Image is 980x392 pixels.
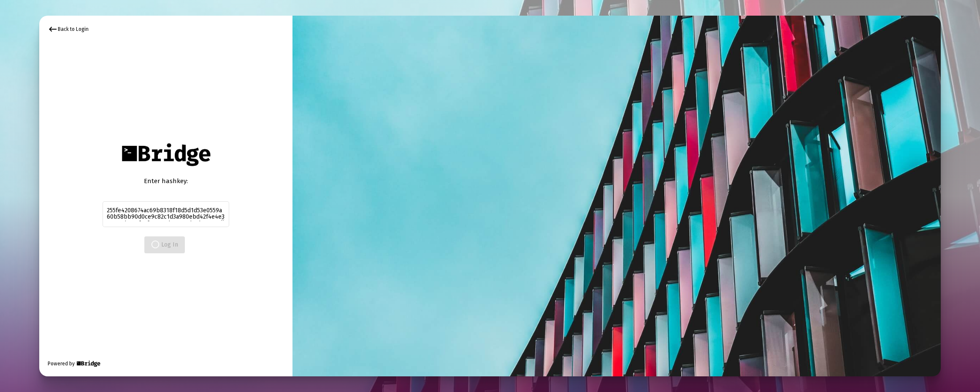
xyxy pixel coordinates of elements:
[144,236,185,253] button: Log In
[48,359,101,368] div: Powered by
[117,139,214,170] img: Bridge Financial Technology Logo
[48,24,89,34] div: Back to Login
[48,24,58,34] mat-icon: keyboard_backspace
[151,241,178,248] span: Log In
[103,177,229,185] div: Enter hashkey:
[76,359,101,368] img: Bridge Financial Technology Logo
